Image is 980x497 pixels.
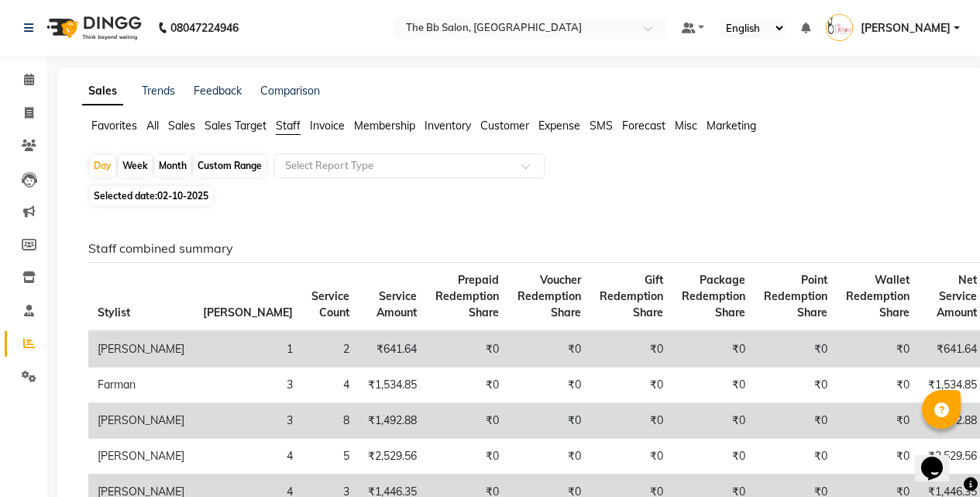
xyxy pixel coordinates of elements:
td: 8 [302,403,359,439]
h6: Staff combined summary [88,241,947,256]
td: ₹0 [590,439,672,475]
td: ₹0 [755,439,837,475]
td: ₹0 [837,439,919,475]
div: Month [155,155,191,177]
td: 1 [194,331,302,368]
td: [PERSON_NAME] [88,439,194,475]
td: [PERSON_NAME] [88,331,194,368]
span: Point Redemption Share [764,273,827,319]
span: 02-10-2025 [157,190,208,202]
span: Staff [276,119,301,133]
span: Customer [480,119,529,133]
td: ₹0 [508,403,590,439]
td: 4 [194,439,302,475]
td: 2 [302,331,359,368]
td: ₹0 [590,368,672,403]
span: Invoice [310,119,345,133]
td: ₹641.64 [359,331,426,368]
td: 3 [194,368,302,403]
span: [PERSON_NAME] [203,305,293,319]
span: Forecast [622,119,665,133]
img: Ujjwal Bisht [826,14,853,41]
span: Voucher Redemption Share [518,273,581,319]
span: All [146,119,159,133]
span: Misc [675,119,697,133]
td: ₹2,529.56 [359,439,426,475]
td: ₹0 [755,368,837,403]
td: ₹1,492.88 [359,403,426,439]
span: Expense [538,119,580,133]
a: Sales [82,78,123,105]
span: Wallet Redemption Share [846,273,910,319]
td: ₹0 [590,403,672,439]
td: ₹0 [508,439,590,475]
span: Net Service Amount [937,273,977,319]
span: Sales Target [205,119,266,133]
span: Selected date: [90,186,212,205]
span: Sales [168,119,195,133]
span: Service Count [311,289,349,319]
a: Feedback [194,84,242,98]
td: ₹0 [590,331,672,368]
td: ₹0 [426,439,508,475]
td: ₹0 [508,368,590,403]
iframe: chat widget [915,435,965,481]
span: Marketing [707,119,756,133]
a: Trends [142,84,175,98]
span: Prepaid Redemption Share [435,273,499,319]
td: 5 [302,439,359,475]
td: ₹0 [426,403,508,439]
a: Comparison [260,84,320,98]
td: ₹0 [672,368,755,403]
span: SMS [590,119,613,133]
span: Package Redemption Share [682,273,745,319]
td: ₹0 [508,331,590,368]
div: Week [119,155,152,177]
td: ₹0 [672,331,755,368]
img: logo [40,6,146,50]
span: Membership [354,119,415,133]
span: Favorites [91,119,137,133]
div: Day [90,155,115,177]
td: 4 [302,368,359,403]
td: ₹0 [837,403,919,439]
span: Inventory [425,119,471,133]
td: ₹0 [672,403,755,439]
td: ₹0 [837,368,919,403]
td: 3 [194,403,302,439]
span: Service Amount [377,289,417,319]
div: Custom Range [194,155,266,177]
td: ₹0 [426,331,508,368]
b: 08047224946 [170,6,239,50]
td: ₹0 [837,331,919,368]
td: ₹0 [426,368,508,403]
span: Gift Redemption Share [600,273,663,319]
span: Stylist [98,305,130,319]
td: ₹0 [672,439,755,475]
td: ₹0 [755,331,837,368]
td: ₹1,534.85 [359,368,426,403]
td: ₹0 [755,403,837,439]
td: [PERSON_NAME] [88,403,194,439]
td: Farman [88,368,194,403]
span: [PERSON_NAME] [861,20,951,36]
